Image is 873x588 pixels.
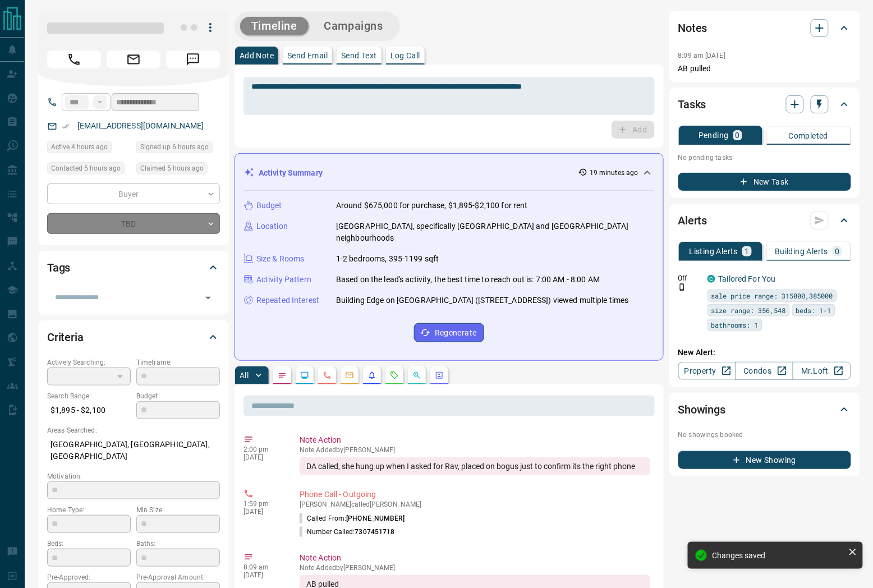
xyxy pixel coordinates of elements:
[287,52,328,59] p: Send Email
[390,371,399,380] svg: Requests
[796,305,831,316] span: beds: 1-1
[341,52,377,59] p: Send Text
[47,50,101,68] span: Call
[47,425,220,435] p: Areas Searched:
[736,131,740,139] p: 0
[678,91,851,118] div: Tasks
[678,401,726,419] h2: Showings
[323,371,332,380] svg: Calls
[678,15,851,42] div: Notes
[47,162,131,178] div: Mon Oct 13 2025
[62,122,70,130] svg: Email Verified
[256,200,282,212] p: Budget
[711,290,833,301] span: sale price range: 315000,385000
[336,253,439,265] p: 1-2 bedrooms, 395-1199 sqft
[243,563,283,571] p: 8:09 am
[300,434,650,446] p: Note Action
[336,220,654,244] p: [GEOGRAPHIC_DATA], specifically [GEOGRAPHIC_DATA] and [GEOGRAPHIC_DATA] neighbourhoods
[243,571,283,579] p: [DATE]
[300,446,650,454] p: Note Added by [PERSON_NAME]
[300,371,309,380] svg: Lead Browsing Activity
[678,283,686,291] svg: Push Notification Only
[47,328,84,346] h2: Criteria
[300,564,650,572] p: Note Added by [PERSON_NAME]
[140,163,204,174] span: Claimed 5 hours ago
[136,539,220,549] p: Baths:
[835,247,839,255] p: 0
[47,471,220,481] p: Motivation:
[136,572,220,582] p: Pre-Approval Amount:
[47,324,220,351] div: Criteria
[47,401,131,420] p: $1,895 - $2,100
[240,52,274,59] p: Add Note
[345,371,354,380] svg: Emails
[678,362,736,380] a: Property
[243,500,283,508] p: 1:59 pm
[47,213,220,234] div: TBD
[51,163,121,174] span: Contacted 5 hours ago
[678,212,707,229] h2: Alerts
[256,220,288,232] p: Location
[678,207,851,234] div: Alerts
[140,141,209,153] span: Signed up 6 hours ago
[719,274,776,283] a: Tailored For You
[243,453,283,461] p: [DATE]
[678,149,851,166] p: No pending tasks
[136,141,220,157] div: Mon Oct 13 2025
[136,162,220,178] div: Mon Oct 13 2025
[47,357,131,367] p: Actively Searching:
[711,305,786,316] span: size range: 356,548
[775,247,828,255] p: Building Alerts
[300,552,650,564] p: Note Action
[678,396,851,423] div: Showings
[336,295,629,306] p: Building Edge on [GEOGRAPHIC_DATA] ([STREET_ADDRESS]) viewed multiple times
[243,508,283,516] p: [DATE]
[300,513,405,523] p: Called From:
[259,167,323,179] p: Activity Summary
[256,274,311,286] p: Activity Pattern
[47,539,131,549] p: Beds:
[256,253,305,265] p: Size & Rooms
[256,295,319,306] p: Repeated Interest
[136,391,220,401] p: Budget:
[47,141,131,157] div: Mon Oct 13 2025
[136,505,220,515] p: Min Size:
[678,173,851,191] button: New Task
[300,489,650,500] p: Phone Call - Outgoing
[678,95,706,113] h2: Tasks
[300,457,650,475] div: DA called, she hung up when I asked for Rav, placed on bogus just to confirm its the right phone
[707,275,715,283] div: condos.ca
[367,371,376,380] svg: Listing Alerts
[47,435,220,466] p: [GEOGRAPHIC_DATA], [GEOGRAPHIC_DATA], [GEOGRAPHIC_DATA]
[240,17,309,35] button: Timeline
[300,527,395,537] p: Number Called:
[678,19,707,37] h2: Notes
[47,183,220,204] div: Buyer
[47,505,131,515] p: Home Type:
[200,290,216,306] button: Open
[713,551,844,560] div: Changes saved
[414,323,484,342] button: Regenerate
[166,50,220,68] span: Message
[77,121,204,130] a: [EMAIL_ADDRESS][DOMAIN_NAME]
[107,50,160,68] span: Email
[678,451,851,469] button: New Showing
[793,362,851,380] a: Mr.Loft
[243,445,283,453] p: 2:00 pm
[300,500,650,508] p: [PERSON_NAME] called [PERSON_NAME]
[47,391,131,401] p: Search Range:
[47,572,131,582] p: Pre-Approved:
[313,17,394,35] button: Campaigns
[736,362,793,380] a: Condos
[346,514,405,522] span: [PHONE_NUMBER]
[745,247,749,255] p: 1
[51,141,108,153] span: Active 4 hours ago
[678,52,726,59] p: 8:09 am [DATE]
[278,371,287,380] svg: Notes
[355,528,395,536] span: 7307451718
[690,247,738,255] p: Listing Alerts
[678,347,851,359] p: New Alert:
[390,52,420,59] p: Log Call
[412,371,421,380] svg: Opportunities
[789,132,829,140] p: Completed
